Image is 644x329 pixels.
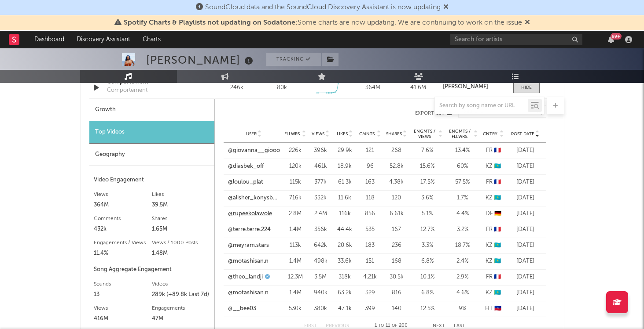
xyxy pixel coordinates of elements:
[608,36,614,43] button: 99+
[386,304,408,313] div: 140
[94,213,152,224] div: Comments
[359,194,381,202] div: 118
[335,162,355,171] div: 18.9k
[359,289,381,297] div: 329
[311,304,331,313] div: 380k
[509,194,542,202] div: [DATE]
[335,241,355,250] div: 20.6k
[335,194,355,202] div: 11.6k
[152,248,210,259] div: 1.48M
[266,53,321,66] button: Tracking
[70,31,136,48] a: Discovery Assistant
[412,146,443,155] div: 7.6 %
[228,304,256,313] a: @__bee03
[611,33,622,40] div: 99 +
[386,194,408,202] div: 120
[284,131,301,137] span: Fllwrs.
[447,146,478,155] div: 13.4 %
[94,303,152,314] div: Views
[447,225,478,234] div: 3.2 %
[152,213,210,224] div: Shares
[228,225,271,234] a: @terre.terre.224
[228,210,272,218] a: @rupeekolawole
[412,257,443,266] div: 6.8 %
[494,163,501,169] span: 🇰🇿
[386,225,408,234] div: 167
[359,241,381,250] div: 183
[124,19,522,26] span: : Some charts are now updating. We are continuing to work on the issue
[443,4,449,11] span: Dismiss
[447,178,478,187] div: 57.5 %
[509,241,542,250] div: [DATE]
[525,19,530,26] span: Dismiss
[312,131,324,137] span: Views
[482,225,504,234] div: FR
[509,304,542,313] div: [DATE]
[284,146,306,155] div: 226k
[386,146,408,155] div: 268
[447,289,478,297] div: 4.6 %
[359,273,381,282] div: 4.21k
[152,238,210,248] div: Views / 1000 Posts
[386,273,408,282] div: 30.5k
[482,162,504,171] div: KZ
[450,34,582,45] input: Search for artists
[94,314,152,324] div: 416M
[494,148,501,153] span: 🇫🇷
[335,273,355,282] div: 318k
[482,178,504,187] div: FR
[335,289,355,297] div: 63.2k
[246,131,257,137] span: User
[284,210,306,218] div: 2.8M
[311,162,331,171] div: 461k
[335,257,355,266] div: 33.6k
[228,146,280,155] a: @giovanna__giooo
[124,19,295,26] span: Spotify Charts & Playlists not updating on Sodatone
[335,304,355,313] div: 47.1k
[494,195,501,201] span: 🇰🇿
[447,304,478,313] div: 9 %
[509,210,542,218] div: [DATE]
[311,241,331,250] div: 642k
[146,53,255,67] div: [PERSON_NAME]
[447,194,478,202] div: 1.7 %
[412,241,443,250] div: 3.3 %
[304,324,317,329] button: First
[412,178,443,187] div: 17.5 %
[509,178,542,187] div: [DATE]
[326,324,349,329] button: Previous
[311,146,331,155] div: 396k
[379,324,384,328] span: to
[412,289,443,297] div: 6.8 %
[435,102,528,109] input: Search by song name or URL
[311,273,331,282] div: 3.5M
[482,241,504,250] div: KZ
[494,274,501,280] span: 🇫🇷
[412,129,438,139] span: Engmts / Views
[386,131,402,137] span: Shares
[386,257,408,266] div: 168
[483,131,499,137] span: Cntry.
[284,178,306,187] div: 115k
[482,273,504,282] div: FR
[359,225,381,234] div: 535
[152,224,210,235] div: 1.65M
[94,175,210,185] div: Video Engagement
[494,258,501,264] span: 🇰🇿
[152,314,210,324] div: 47M
[482,304,504,313] div: HT
[152,279,210,289] div: Videos
[509,273,542,282] div: [DATE]
[284,194,306,202] div: 716k
[509,225,542,234] div: [DATE]
[359,178,381,187] div: 163
[447,129,473,139] span: Engmts / Fllwrs.
[447,257,478,266] div: 2.4 %
[335,225,355,234] div: 44.4k
[386,289,408,297] div: 816
[392,324,397,328] span: of
[284,273,306,282] div: 12.3M
[509,162,542,171] div: [DATE]
[352,83,393,92] div: 364M
[386,241,408,250] div: 236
